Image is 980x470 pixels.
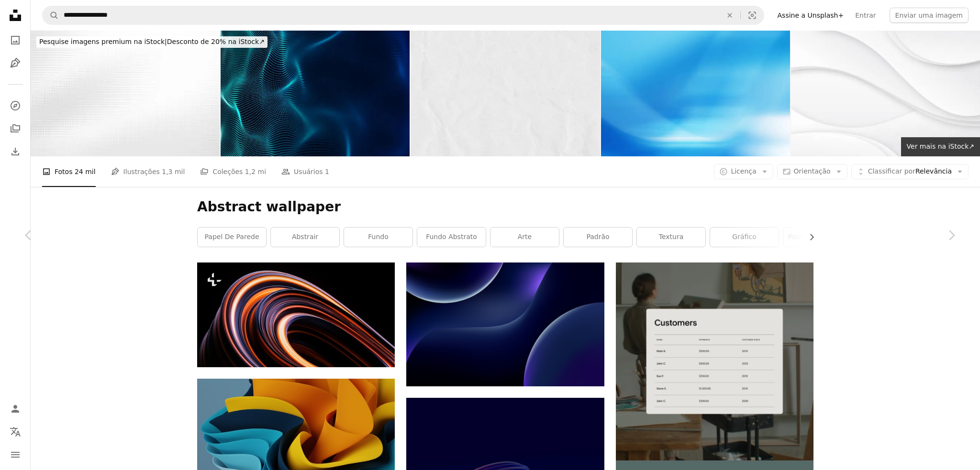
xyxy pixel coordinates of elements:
a: Explorar [6,96,25,115]
button: Orientação [777,164,847,179]
img: padrão de fundo [406,262,604,386]
a: Próximo [923,189,980,281]
span: Licença [731,167,756,175]
a: papel de parede [198,228,266,247]
span: Pesquise imagens premium na iStock | [39,38,167,45]
a: Assine a Unsplash+ [772,8,850,23]
span: Ver mais na iStock ↗ [907,142,974,150]
button: Licença [714,164,773,179]
a: Coleções [6,119,25,138]
button: Idioma [6,422,25,441]
a: padrão [564,228,632,247]
span: Classificar por [868,167,915,175]
a: abstrair [271,228,339,247]
a: fundo [344,228,412,247]
img: Branco Cinza Onda Pixelado Padrão Abstrato Ombre Prata Fundo Pixel Spotlight Enrugado Branco Text... [31,31,220,156]
button: Enviar uma imagem [890,8,969,23]
a: Usuários 1 [281,156,329,187]
a: gráfico [710,228,779,247]
a: papel de parede de arte [783,228,852,247]
button: Classificar porRelevância [851,164,969,179]
a: Fotos [6,31,25,50]
button: rolar lista para a direita [803,228,813,247]
a: Pesquise imagens premium na iStock|Desconto de 20% na iStock↗ [31,31,273,54]
img: Closeup of white crumpled paper for texture background [411,31,600,156]
span: Orientação [794,167,831,175]
a: logotipo [197,429,395,438]
a: arte [490,228,559,247]
img: Linhas de fundo abstratas brancas curvas [791,31,980,156]
span: 1,3 mil [162,166,185,177]
a: Ilustrações [6,54,25,73]
a: Ver mais na iStock↗ [901,137,980,156]
a: Entrar [849,8,881,23]
button: Pesquise na Unsplash [43,6,59,24]
span: Desconto de 20% na iStock ↗ [39,38,265,45]
h1: Abstract wallpaper [197,198,813,216]
img: file-1747939376688-baf9a4a454ffimage [616,262,813,460]
a: padrão de fundo [406,320,604,328]
a: Ilustrações 1,3 mil [111,156,185,187]
form: Pesquise conteúdo visual em todo o site [42,6,764,25]
a: Coleções 1,2 mi [200,156,266,187]
button: Limpar [719,6,740,24]
button: Pesquisa visual [741,6,764,24]
a: Entrar / Cadastrar-se [6,399,25,418]
span: 1,2 mi [245,166,266,177]
button: Menu [6,445,25,464]
span: Relevância [868,167,952,176]
img: Abstract network of digital particles [221,31,410,156]
img: um fundo preto com linhas laranja e azul [197,262,395,367]
a: Histórico de downloads [6,142,25,161]
a: fundo abstrato [417,228,486,247]
a: um fundo preto com linhas laranja e azul [197,310,395,319]
a: textura [637,228,705,247]
img: Abstract Blue Background [601,31,790,156]
span: 1 [325,166,329,177]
